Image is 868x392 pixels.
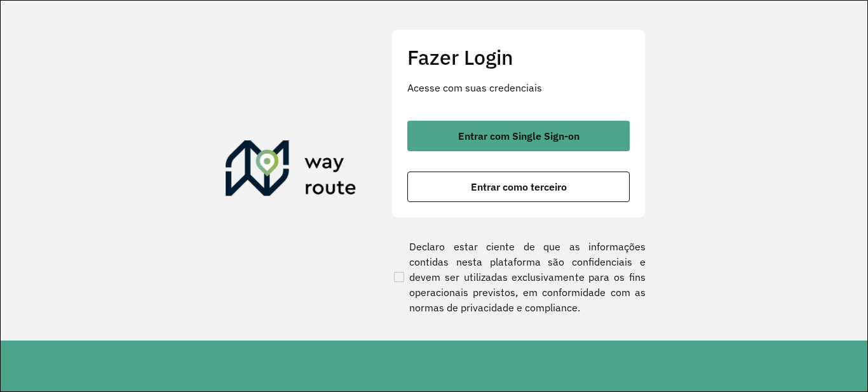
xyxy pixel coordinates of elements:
h2: Fazer Login [407,45,630,69]
p: Acesse com suas credenciais [407,80,630,95]
button: button [407,121,630,151]
span: Entrar com Single Sign-on [458,131,580,141]
button: button [407,172,630,202]
span: Entrar como terceiro [471,182,567,192]
img: Roteirizador AmbevTech [226,140,356,201]
label: Declaro estar ciente de que as informações contidas nesta plataforma são confidenciais e devem se... [391,239,646,315]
